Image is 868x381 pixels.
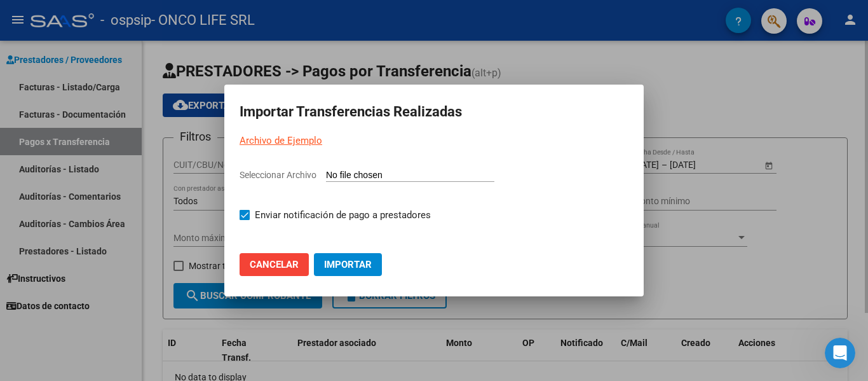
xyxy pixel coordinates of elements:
span: Seleccionar Archivo [240,170,316,180]
button: Importar [314,253,382,276]
a: Archivo de Ejemplo [240,135,322,146]
span: Importar [324,259,372,270]
span: Enviar notificación de pago a prestadores [255,207,431,223]
h2: Importar Transferencias Realizadas [240,100,628,124]
iframe: Intercom live chat [825,338,855,368]
span: Cancelar [250,259,299,270]
button: Cancelar [240,253,309,276]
